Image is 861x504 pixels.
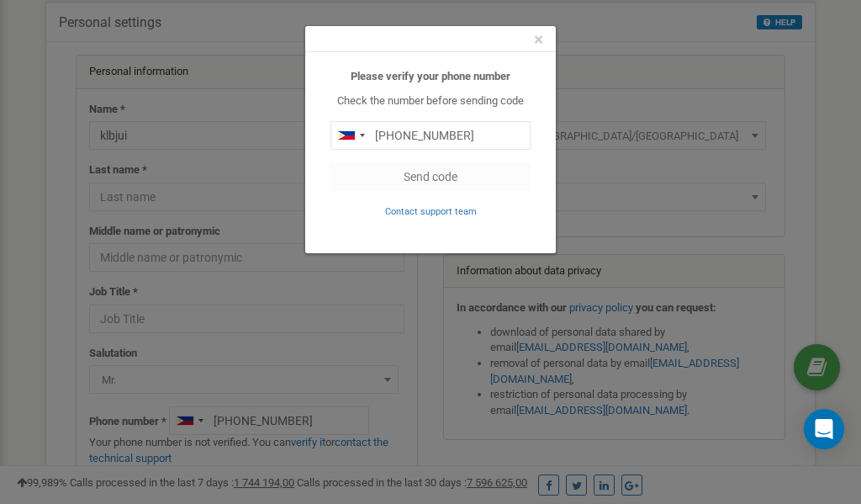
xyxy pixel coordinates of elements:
[351,70,510,82] b: Please verify your phone number
[330,162,531,191] button: Send code
[534,31,543,49] button: Close
[330,121,531,150] input: 0905 123 4567
[804,409,844,449] div: Open Intercom Messenger
[385,206,477,217] small: Contact support team
[385,204,477,217] a: Contact support team
[330,93,531,109] p: Check the number before sending code
[534,29,543,50] span: ×
[331,122,370,149] div: Telephone country code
